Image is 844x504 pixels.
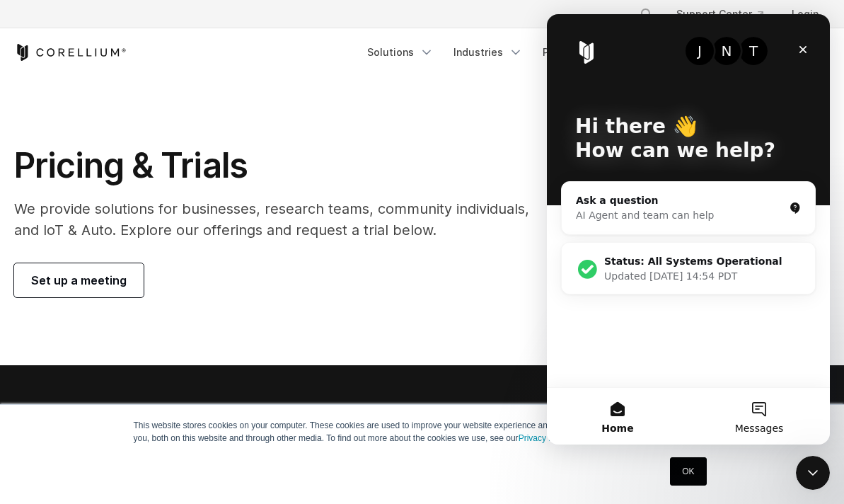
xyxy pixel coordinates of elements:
[780,1,830,27] a: Login
[634,1,659,27] button: Search
[547,14,830,445] iframe: Intercom live chat
[14,44,127,61] a: Corellium Home
[519,433,573,443] a: Privacy Policy.
[134,419,711,445] p: This website stores cookies on your computer. These cookies are used to improve your website expe...
[623,1,830,27] div: Navigation Menu
[14,263,144,297] a: Set up a meeting
[445,40,531,65] a: Industries
[359,40,830,65] div: Navigation Menu
[665,1,775,27] a: Support Center
[796,456,830,490] iframe: Intercom live chat
[534,40,615,65] a: Products
[670,457,706,486] a: OK
[31,272,127,289] span: Set up a meeting
[14,198,548,241] p: We provide solutions for businesses, research teams, community individuals, and IoT & Auto. Explo...
[14,144,548,187] h1: Pricing & Trials
[359,40,442,65] a: Solutions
